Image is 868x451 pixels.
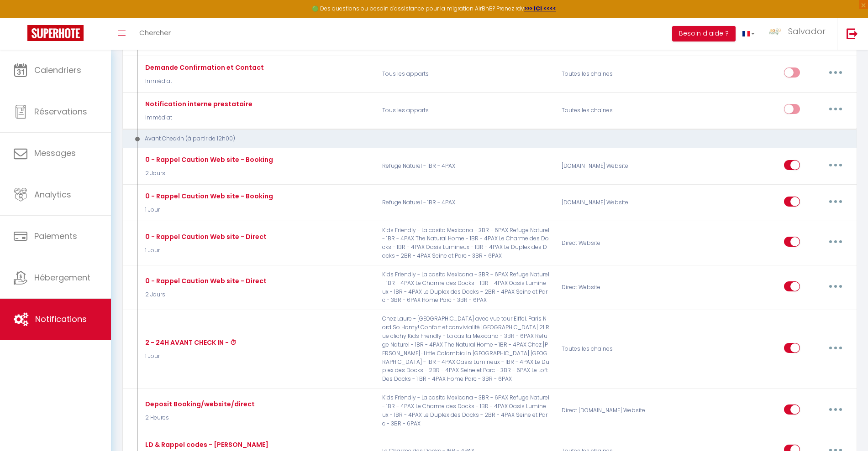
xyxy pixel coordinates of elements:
div: Direct [DOMAIN_NAME] Website [556,394,675,428]
a: Chercher [132,18,178,50]
p: Kids Friendly - La casita Mexicana - 3BR - 6PAX Refuge Naturel - 1BR - 4PAX Le Charme des Docks -... [376,270,556,305]
div: Toutes les chaines [556,315,675,384]
p: Kids Friendly - La casita Mexicana - 3BR - 6PAX Refuge Naturel - 1BR - 4PAX The Natural Home - 1B... [376,226,556,260]
span: Analytics [34,189,71,200]
span: Salvador [788,26,826,37]
span: Messages [34,147,76,159]
p: Tous les apparts [376,97,556,124]
a: >>> ICI <<<< [524,5,556,12]
div: 2 - 24H AVANT CHECK IN - ⏱ [143,337,237,347]
p: Tous les apparts [376,61,556,87]
div: 0 - Rappel Caution Web site - Direct [143,232,267,242]
div: Toutes les chaines [556,97,675,124]
div: LD & Rappel codes - [PERSON_NAME] [143,440,268,450]
div: 0 - Rappel Caution Web site - Direct [143,276,267,286]
div: Avant Checkin (à partir de 12h00) [131,135,835,143]
div: [DOMAIN_NAME] Website [556,153,675,180]
span: Chercher [139,28,171,37]
div: 0 - Rappel Caution Web site - Booking [143,155,273,165]
p: Immédiat [143,77,264,86]
p: 2 Jours [143,290,267,299]
p: 2 Heures [143,414,255,422]
p: Immédiat [143,114,253,122]
p: 1 Jour [143,206,273,214]
p: Refuge Naturel - 1BR - 4PAX [376,153,556,180]
p: 2 Jours [143,169,273,178]
p: Refuge Naturel - 1BR - 4PAX [376,190,556,216]
span: Réservations [34,106,87,117]
p: Chez Laure - [GEOGRAPHIC_DATA] avec vue tour Eiffel. Paris Nord So Homy! Confort et convivialité ... [376,315,556,384]
div: Direct Website [556,270,675,305]
p: 1 Jour [143,352,237,361]
a: ... Salvador [762,18,837,50]
div: [DOMAIN_NAME] Website [556,190,675,216]
div: Direct Website [556,226,675,260]
span: Notifications [35,313,87,325]
div: 0 - Rappel Caution Web site - Booking [143,191,273,201]
span: Paiements [34,230,77,242]
img: ... [768,27,782,36]
img: Super Booking [27,25,84,41]
p: Kids Friendly - La casita Mexicana - 3BR - 6PAX Refuge Naturel - 1BR - 4PAX Le Charme des Docks -... [376,394,556,428]
span: Hébergement [34,272,90,283]
p: 1 Jour [143,246,267,255]
img: logout [847,28,858,39]
button: Besoin d'aide ? [672,26,736,41]
div: Deposit Booking/website/direct [143,399,255,409]
div: Notification interne prestataire [143,99,253,109]
div: Demande Confirmation et Contact [143,62,264,73]
span: Calendriers [34,64,81,76]
div: Toutes les chaines [556,61,675,87]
